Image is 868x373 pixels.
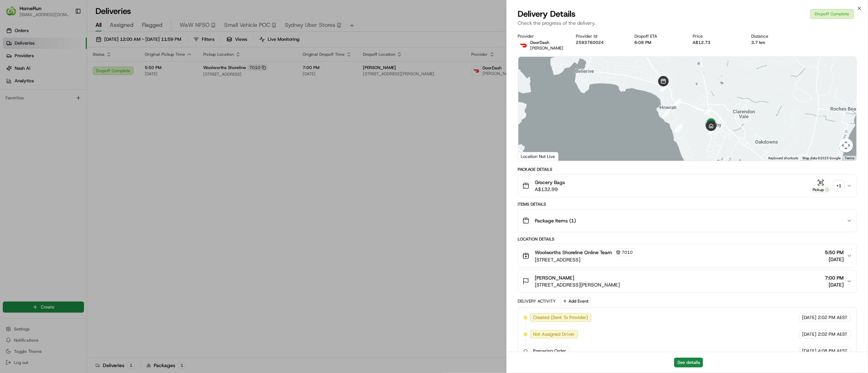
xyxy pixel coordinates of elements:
div: 3 [658,78,672,92]
a: Open this area in Google Maps (opens a new window) [520,152,543,161]
span: [PERSON_NAME] [535,274,574,281]
span: Map data ©2025 Google [802,156,840,160]
span: [PERSON_NAME] [531,45,564,51]
span: [STREET_ADDRESS][PERSON_NAME] [535,281,620,288]
div: 12 [701,104,715,117]
span: [STREET_ADDRESS] [535,256,635,263]
div: 8 [660,106,673,119]
span: Delivery Details [518,8,576,20]
button: See details [674,358,703,367]
div: Price [693,33,740,39]
span: [DATE] [802,314,817,321]
button: Add Event [560,297,591,305]
div: Pickup [810,187,831,193]
span: Not Assigned Driver [533,331,575,337]
button: Map camera controls [839,138,853,152]
span: 7010 [622,250,633,255]
button: Pickup [810,179,831,193]
button: Pickup+1 [810,179,844,193]
span: [DATE] [802,348,817,354]
div: Distance [751,33,798,39]
div: Provider Id [576,33,623,39]
div: Items Details [518,201,857,207]
span: [DATE] [825,281,844,288]
span: Package Items ( 1 ) [535,217,576,224]
div: 9 [672,122,685,135]
div: 1 [671,96,685,109]
span: [DATE] [802,331,817,337]
div: Dropoff ETA [634,33,682,39]
div: A$12.73 [693,40,740,45]
button: [PERSON_NAME][STREET_ADDRESS][PERSON_NAME]7:00 PM[DATE] [518,270,857,292]
span: 2:02 PM AEST [818,314,848,321]
img: Google [520,152,543,161]
div: Delivery Activity [518,298,556,304]
div: 2 [659,79,672,92]
button: Grocery BagsA$132.99Pickup+1 [518,175,857,197]
span: DoorDash [531,40,550,45]
div: 6:08 PM [634,40,682,45]
div: 3.7 km [751,40,798,45]
a: Terms [845,156,854,160]
div: 10 [672,121,685,134]
span: A$132.99 [535,186,565,193]
span: Preparing Order [533,348,566,354]
button: Woolworths Shoreline Online Team7010[STREET_ADDRESS]5:50 PM[DATE] [518,244,857,267]
span: [DATE] [825,256,844,263]
div: Package Details [518,167,857,172]
span: Grocery Bags [535,179,565,186]
p: Check the progress of the delivery. [518,20,857,26]
div: + 1 [834,181,844,191]
img: doordash_logo_v2.png [518,40,529,51]
button: 2593760024 [576,40,604,45]
div: Provider [518,33,565,39]
div: 11 [670,96,683,109]
button: Keyboard shortcuts [768,156,798,161]
span: 5:50 PM [825,249,844,256]
span: Woolworths Shoreline Online Team [535,249,612,256]
span: 2:02 PM AEST [818,331,848,337]
span: 7:00 PM [825,274,844,281]
span: Created (Sent To Provider) [533,314,588,321]
button: Package Items (1) [518,210,857,232]
div: Location Details [518,236,857,242]
span: 4:08 PM AEST [818,348,848,354]
div: Location Not Live [518,152,558,161]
